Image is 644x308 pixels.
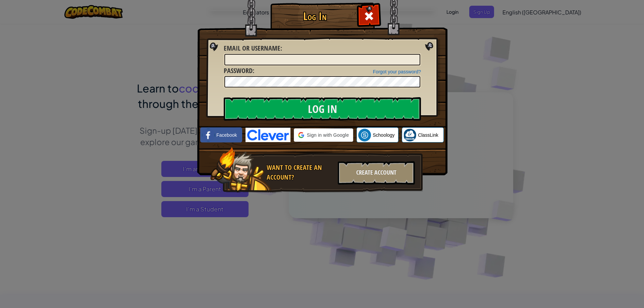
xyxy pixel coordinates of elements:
[202,129,215,141] img: facebook_small.png
[224,97,421,121] input: Log In
[338,161,415,185] div: Create Account
[373,69,421,74] a: Forgot your password?
[404,129,416,141] img: classlink-logo-small.png
[224,66,253,75] span: Password
[216,132,237,138] span: Facebook
[418,132,438,138] span: ClassLink
[307,132,349,138] span: Sign in with Google
[224,66,254,76] label: :
[373,132,394,138] span: Schoology
[224,44,282,53] label: :
[358,129,371,141] img: schoology.png
[272,10,358,22] h1: Log In
[294,128,353,142] div: Sign in with Google
[267,163,334,182] div: Want to create an account?
[224,44,280,53] span: Email or Username
[246,128,290,142] img: clever-logo-blue.png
